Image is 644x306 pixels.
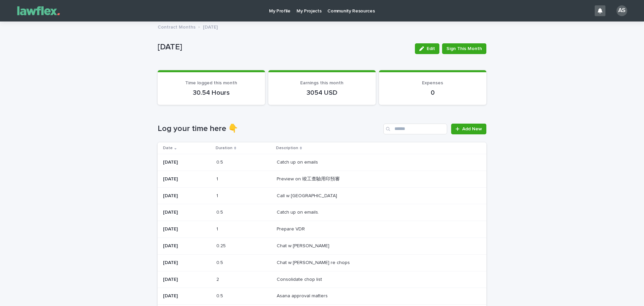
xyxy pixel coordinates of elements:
[276,144,298,152] p: Description
[163,210,211,215] p: [DATE]
[158,221,486,238] tr: [DATE]11 Prepare VDRPrepare VDR
[415,43,439,54] button: Edit
[158,237,486,254] tr: [DATE]0.250.25 Chat w [PERSON_NAME]Chat w [PERSON_NAME]
[158,254,486,271] tr: [DATE]0.50.5 Chat w [PERSON_NAME] re chopsChat w [PERSON_NAME] re chops
[158,288,486,305] tr: [DATE]0.50.5 Asana approval mattersAsana approval matters
[158,23,196,30] p: Contract Months
[277,275,323,282] p: Consolidate chop list
[158,171,486,187] tr: [DATE]11 Preview on 竣工查驗用印預審Preview on 竣工查驗用印預審
[216,144,232,152] p: Duration
[462,127,482,131] span: Add New
[158,154,486,171] tr: [DATE]0.50.5 Catch up on emailsCatch up on emails
[277,242,331,249] p: Chat w [PERSON_NAME]
[277,208,320,215] p: Catch up on emails.
[300,81,343,85] span: Earnings this month
[451,124,486,134] a: Add New
[422,81,443,85] span: Expenses
[277,158,319,165] p: Catch up on emails
[216,225,219,232] p: 1
[158,124,381,134] h1: Log your time here 👇
[216,292,224,299] p: 0.5
[203,23,218,30] p: [DATE]
[616,5,627,16] div: AS
[277,225,306,232] p: Prepare VDR
[163,193,211,199] p: [DATE]
[158,271,486,288] tr: [DATE]22 Consolidate chop listConsolidate chop list
[277,259,351,266] p: Chat w [PERSON_NAME] re chops
[158,42,410,52] p: [DATE]
[163,226,211,232] p: [DATE]
[276,89,368,97] p: 3054 USD
[216,208,224,215] p: 0.5
[277,192,338,199] p: Call w [GEOGRAPHIC_DATA]
[427,46,435,51] span: Edit
[163,293,211,299] p: [DATE]
[216,158,224,165] p: 0.5
[163,243,211,249] p: [DATE]
[163,277,211,282] p: [DATE]
[216,175,219,182] p: 1
[163,260,211,266] p: [DATE]
[442,43,486,54] button: Sign This Month
[13,4,64,17] img: Gnvw4qrBSHOAfo8VMhG6
[277,292,329,299] p: Asana approval matters
[383,124,447,134] input: Search
[216,259,224,266] p: 0.5
[158,204,486,221] tr: [DATE]0.50.5 Catch up on emails.Catch up on emails.
[185,81,237,85] span: Time logged this month
[216,192,219,199] p: 1
[387,89,478,97] p: 0
[277,175,341,182] p: Preview on 竣工查驗用印預審
[166,89,257,97] p: 30.54 Hours
[158,187,486,204] tr: [DATE]11 Call w [GEOGRAPHIC_DATA]Call w [GEOGRAPHIC_DATA]
[163,144,173,152] p: Date
[163,160,211,165] p: [DATE]
[446,45,482,52] span: Sign This Month
[216,242,227,249] p: 0.25
[163,176,211,182] p: [DATE]
[216,275,220,282] p: 2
